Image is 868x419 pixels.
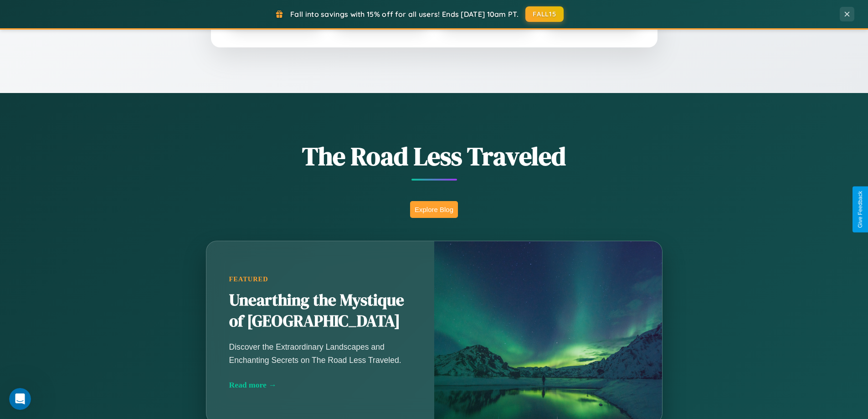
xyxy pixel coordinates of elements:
h1: The Road Less Traveled [161,139,708,174]
div: Give Feedback [857,191,863,228]
h2: Unearthing the Mystique of [GEOGRAPHIC_DATA] [229,290,411,332]
button: FALL15 [525,6,564,22]
iframe: Intercom live chat [9,388,31,410]
div: Read more → [229,380,411,390]
span: Fall into savings with 15% off for all users! Ends [DATE] 10am PT. [290,10,519,19]
p: Discover the Extraordinary Landscapes and Enchanting Secrets on The Road Less Traveled. [229,341,411,366]
button: Explore Blog [410,201,458,218]
div: Featured [229,275,411,283]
